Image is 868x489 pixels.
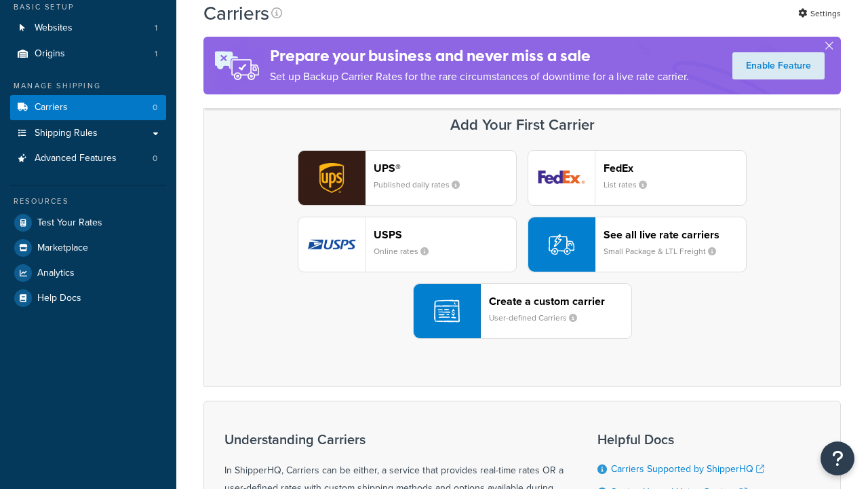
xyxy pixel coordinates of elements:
a: Help Docs [10,286,166,310]
span: Shipping Rules [35,128,98,139]
a: Test Your Rates [10,211,166,235]
span: 0 [153,153,157,164]
img: ad-rules-rateshop-fe6ec290ccb7230408bd80ed9643f0289d75e0ffd9eb532fc0e269fcd187b520.png [203,37,270,94]
img: fedEx logo [528,151,595,205]
header: FedEx [604,162,746,175]
span: Test Your Rates [37,217,102,229]
img: ups logo [298,151,365,205]
h3: Understanding Carriers [224,432,564,447]
small: Online rates [374,245,439,257]
button: ups logoUPS®Published daily rates [298,150,517,206]
span: Help Docs [37,293,81,304]
img: icon-carrier-liverate-becf4550.svg [549,232,574,257]
span: Websites [35,22,73,34]
span: Analytics [37,268,75,279]
p: Set up Backup Carrier Rates for the rare circumstances of downtime for a live rate carrier. [270,67,689,86]
button: fedEx logoFedExList rates [528,150,747,206]
li: Websites [10,16,166,41]
a: Settings [798,4,841,23]
button: Open Resource Center [821,441,854,475]
a: Marketplace [10,236,166,260]
span: Origins [35,48,65,60]
img: usps logo [298,217,365,272]
li: Advanced Features [10,146,166,171]
span: Carriers [35,102,68,113]
button: usps logoUSPSOnline rates [298,217,517,272]
small: Small Package & LTL Freight [604,245,727,257]
span: Marketplace [37,242,88,254]
span: Advanced Features [35,153,117,164]
img: icon-carrier-custom-c93b8a24.svg [434,298,460,324]
span: 1 [155,48,157,60]
a: Websites 1 [10,16,166,41]
a: Carriers Supported by ShipperHQ [611,462,764,476]
small: User-defined Carriers [489,312,588,324]
a: Analytics [10,261,166,285]
header: See all live rate carriers [604,228,746,241]
small: Published daily rates [374,179,471,191]
a: Enable Feature [732,52,825,79]
li: Origins [10,41,166,67]
h3: Add Your First Carrier [218,117,827,133]
header: USPS [374,228,516,241]
header: UPS® [374,162,516,175]
div: Basic Setup [10,1,166,13]
li: Carriers [10,95,166,120]
div: Manage Shipping [10,80,166,92]
a: Shipping Rules [10,121,166,146]
a: Advanced Features 0 [10,146,166,171]
small: List rates [604,179,658,191]
header: Create a custom carrier [489,295,631,308]
button: See all live rate carriersSmall Package & LTL Freight [528,217,747,272]
a: Origins 1 [10,41,166,67]
span: 1 [155,22,157,34]
div: Resources [10,196,166,207]
button: Create a custom carrierUser-defined Carriers [413,283,632,339]
a: Carriers 0 [10,95,166,120]
h3: Helpful Docs [597,432,774,447]
span: 0 [153,102,157,113]
h4: Prepare your business and never miss a sale [270,45,689,67]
